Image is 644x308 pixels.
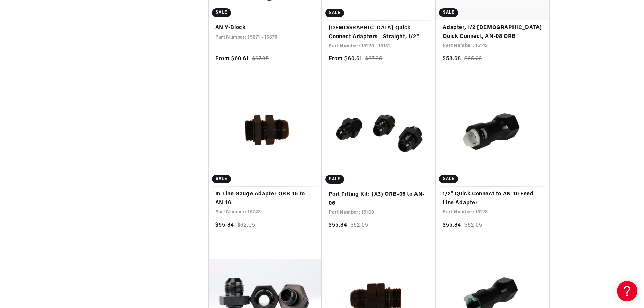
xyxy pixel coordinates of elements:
a: In-Line Gauge Adapter ORB-16 to AN-16 [215,190,315,207]
a: AN Y-Block [215,24,315,32]
a: Adapter, 1/2 [DEMOGRAPHIC_DATA] Quick Connect, AN-08 ORB [443,24,543,41]
a: 1/2" Quick Connect to AN-10 Feed Line Adapter [443,190,543,207]
a: [DEMOGRAPHIC_DATA] Quick Connect Adapters - Straight, 1/2" [329,24,429,41]
a: Port Fitting Kit: (X3) ORB-06 to AN-06 [329,190,429,208]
